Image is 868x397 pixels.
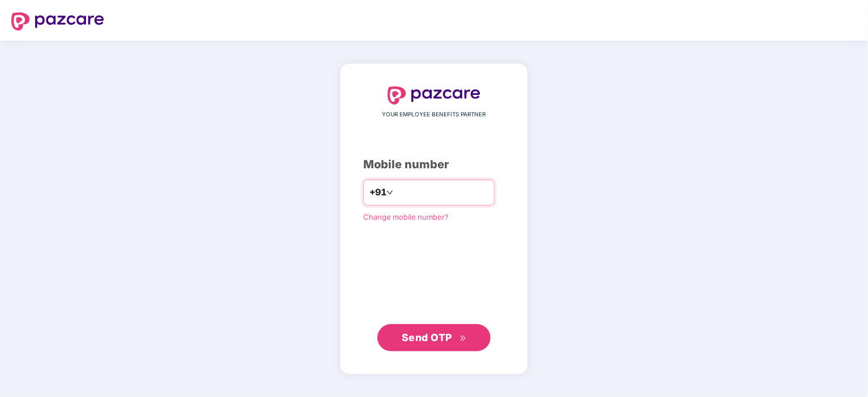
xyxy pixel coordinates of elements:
[11,12,104,30] img: logo
[377,324,491,351] button: Send OTPdouble-right
[363,212,449,221] a: Change mobile number?
[402,331,452,343] span: Send OTP
[383,110,486,119] span: YOUR EMPLOYEE BENEFITS PARTNER
[369,185,386,199] span: +91
[363,156,505,173] div: Mobile number
[388,86,480,104] img: logo
[386,189,393,196] span: down
[459,335,467,342] span: double-right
